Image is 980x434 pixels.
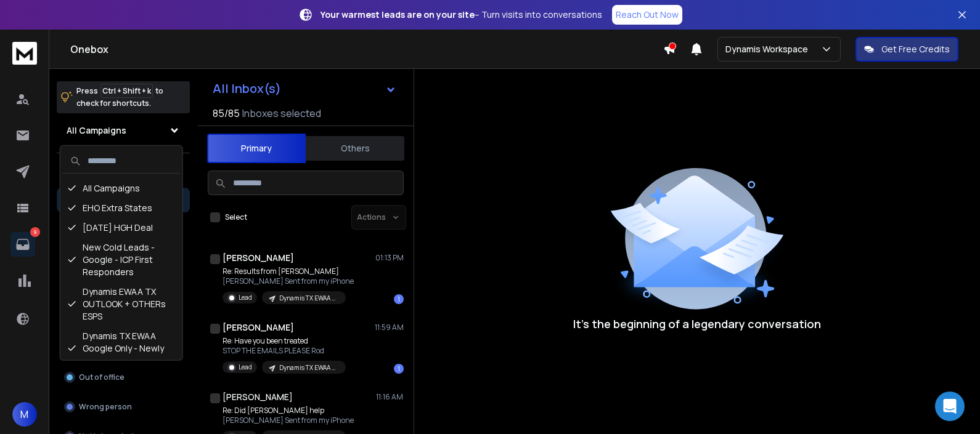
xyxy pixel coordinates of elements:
[616,9,679,21] p: Reach Out Now
[223,321,294,334] h1: [PERSON_NAME]
[63,198,180,218] div: EHO Extra States
[239,363,252,372] p: Lead
[394,294,404,304] div: 1
[63,282,180,326] div: Dynamis EWAA TX OUTLOOK + OTHERs ESPS
[12,42,37,65] img: logo
[279,294,338,303] p: Dynamis TX EWAA Google Only - Newly Warmed
[225,212,247,222] label: Select
[375,253,404,263] p: 01:13 PM
[207,134,306,163] button: Primary
[573,315,821,332] p: It’s the beginning of a legendary conversation
[223,252,294,264] h1: [PERSON_NAME]
[223,267,354,276] p: Re: Results from [PERSON_NAME]
[223,391,293,403] h1: [PERSON_NAME]
[223,346,346,356] p: STOP THE EMAILS PLEASE Rod
[63,326,180,371] div: Dynamis TX EWAA Google Only - Newly Warmed
[375,323,404,332] p: 11:59 AM
[242,106,321,121] h3: Inboxes selected
[213,106,240,121] span: 85 / 85
[57,163,190,180] h3: Filters
[725,43,813,55] p: Dynamis Workspace
[935,392,965,421] div: Open Intercom Messenger
[394,364,404,374] div: 1
[306,135,404,162] button: Others
[321,9,602,21] p: – Turn visits into conversations
[12,402,37,427] span: M
[76,85,163,110] p: Press to check for shortcuts.
[223,276,354,286] p: [PERSON_NAME] Sent from my iPhone
[67,124,126,137] h1: All Campaigns
[223,406,354,416] p: Re: Did [PERSON_NAME] help
[239,293,252,302] p: Lead
[223,336,346,346] p: Re: Have you been treated
[376,392,404,402] p: 11:16 AM
[63,218,180,238] div: [DATE] HGH Deal
[100,84,153,98] span: Ctrl + Shift + k
[213,82,281,95] h1: All Inbox(s)
[79,372,125,382] p: Out of office
[223,416,354,425] p: [PERSON_NAME] Sent from my iPhone
[79,402,132,412] p: Wrong person
[70,42,663,57] h1: Onebox
[63,179,180,198] div: All Campaigns
[63,238,180,282] div: New Cold Leads - Google - ICP First Responders
[30,227,40,237] p: 9
[881,43,950,55] p: Get Free Credits
[321,9,475,20] strong: Your warmest leads are on your site
[279,363,338,372] p: Dynamis TX EWAA Google Only - Newly Warmed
